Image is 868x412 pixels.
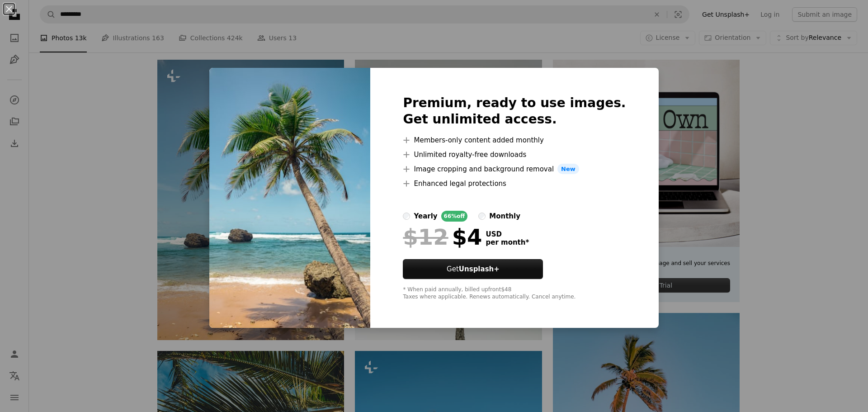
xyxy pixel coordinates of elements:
span: $12 [403,225,448,249]
li: Image cropping and background removal [403,164,626,175]
strong: Unsplash+ [459,265,500,273]
div: yearly [414,211,437,222]
div: $4 [403,225,482,249]
li: Enhanced legal protections [403,178,626,189]
div: * When paid annually, billed upfront $48 Taxes where applicable. Renews automatically. Cancel any... [403,286,626,301]
img: premium_photo-1690582417564-b31a9ad96258 [209,68,370,328]
span: New [557,164,579,175]
div: 66% off [441,211,468,222]
li: Unlimited royalty-free downloads [403,149,626,160]
div: monthly [489,211,520,222]
h2: Premium, ready to use images. Get unlimited access. [403,95,626,128]
button: GetUnsplash+ [403,259,543,279]
li: Members-only content added monthly [403,135,626,146]
span: per month * [486,238,529,246]
input: monthly [478,213,486,220]
input: yearly66%off [403,213,410,220]
span: USD [486,230,529,238]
